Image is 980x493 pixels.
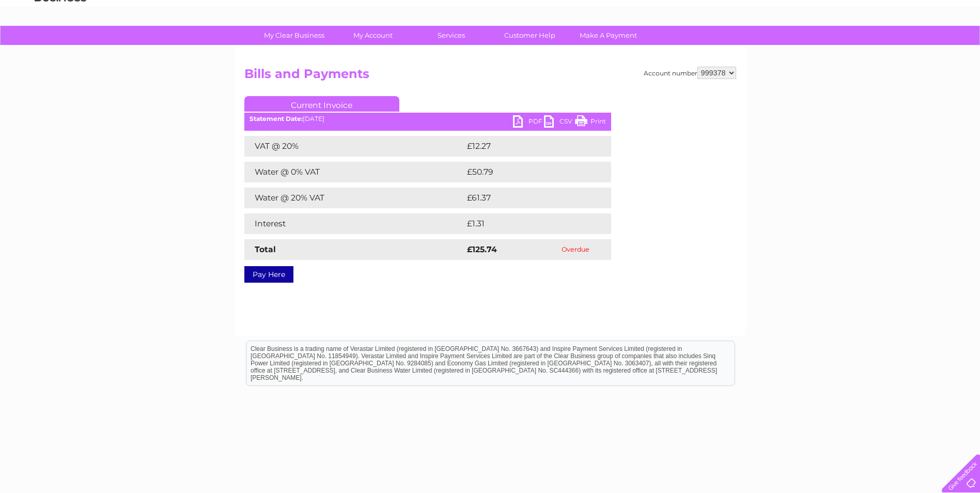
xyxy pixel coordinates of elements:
[798,44,818,52] a: Water
[244,266,293,283] a: Pay Here
[575,115,606,130] a: Print
[34,27,87,58] img: logo.png
[824,44,847,52] a: Energy
[252,26,337,45] a: My Clear Business
[853,44,884,52] a: Telecoms
[544,115,575,130] a: CSV
[464,162,590,182] td: £50.79
[487,26,572,45] a: Customer Help
[244,67,736,86] h2: Bills and Payments
[250,115,303,122] b: Statement Date:
[244,213,464,234] td: Interest
[409,26,494,45] a: Services
[464,188,589,208] td: £61.37
[785,5,857,18] a: 0333 014 3131
[540,239,611,260] td: Overdue
[246,6,735,50] div: Clear Business is a trading name of Verastar Limited (registered in [GEOGRAPHIC_DATA] No. 3667643...
[244,96,399,112] a: Current Invoice
[566,26,651,45] a: Make A Payment
[464,213,584,234] td: £1.31
[244,136,464,157] td: VAT @ 20%
[467,244,497,254] strong: £125.74
[513,115,544,130] a: PDF
[946,44,970,52] a: Log out
[244,115,611,122] div: [DATE]
[911,44,937,52] a: Contact
[890,44,905,52] a: Blog
[644,67,736,79] div: Account number
[464,136,589,157] td: £12.27
[255,244,276,254] strong: Total
[244,162,464,182] td: Water @ 0% VAT
[244,188,464,208] td: Water @ 20% VAT
[330,26,415,45] a: My Account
